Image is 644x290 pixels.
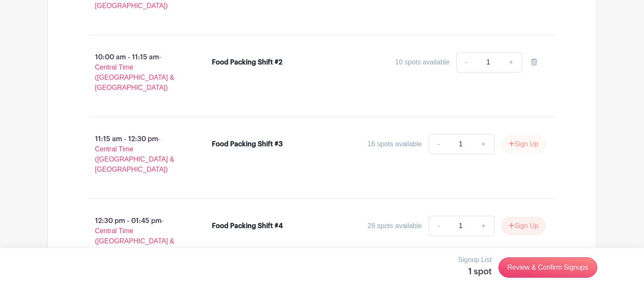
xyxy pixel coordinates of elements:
[368,221,422,231] div: 28 spots available
[95,135,174,173] span: - Central Time ([GEOGRAPHIC_DATA] & [GEOGRAPHIC_DATA])
[456,52,476,72] a: -
[473,216,494,236] a: +
[95,53,174,91] span: - Central Time ([GEOGRAPHIC_DATA] & [GEOGRAPHIC_DATA])
[368,139,422,149] div: 16 spots available
[458,267,492,277] h5: 1 spot
[501,52,522,72] a: +
[212,221,283,231] div: Food Packing Shift #4
[212,139,283,149] div: Food Packing Shift #3
[429,134,448,154] a: -
[501,135,546,153] button: Sign Up
[458,255,492,265] p: Signup List
[473,134,494,154] a: +
[212,57,282,67] div: Food Packing Shift #2
[501,217,546,235] button: Sign Up
[498,257,597,278] a: Review & Confirm Signups
[75,49,199,96] p: 10:00 am - 11:15 am
[75,212,199,260] p: 12:30 pm - 01:45 pm
[429,216,448,236] a: -
[395,57,450,67] div: 10 spots available
[75,131,199,178] p: 11:15 am - 12:30 pm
